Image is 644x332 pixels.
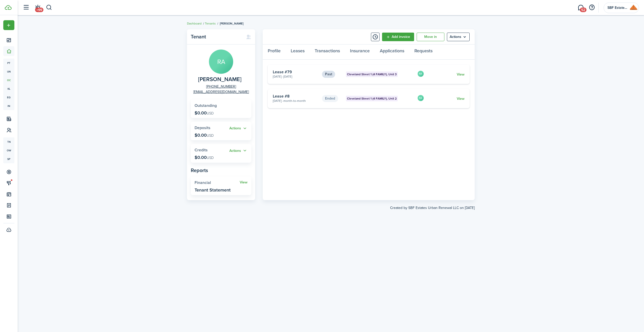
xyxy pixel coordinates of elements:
a: kl [3,84,14,93]
p: $0.00 [195,110,214,115]
span: Credits [195,147,208,153]
span: Deposits [195,125,210,131]
a: Transactions [310,44,345,60]
widget-stats-description: Tenant Statement [195,187,231,193]
a: sp [3,155,14,163]
span: USD [207,155,214,160]
button: Open menu [447,33,470,41]
a: Applications [375,44,409,60]
a: View [240,180,248,184]
span: Cleveland Street 1 (4 FAMILY), Unit 2 [347,96,397,101]
card-description: [DATE] - [DATE] [273,74,318,79]
span: Outstanding [195,103,217,108]
img: TenantCloud [5,5,12,10]
span: Cleveland Street 1 (4 FAMILY), Unit 3 [347,72,397,77]
button: Open menu [229,148,248,154]
menu-btn: Actions [447,33,470,41]
a: tn [3,137,14,146]
button: Open resource center [587,3,596,12]
span: USD [207,133,214,138]
card-title: Lease #8 [273,94,318,99]
a: Move in [417,33,444,41]
status: Ended [322,95,338,102]
a: Dashboard [187,21,202,26]
a: Leases [286,44,310,60]
span: SBF Estates Urban Renewal LLC [607,6,628,10]
span: Robin Adams [198,76,241,83]
a: Profile [263,44,286,60]
a: [PHONE_NUMBER] [206,84,236,89]
button: Search [46,3,52,12]
a: Messaging [576,1,585,14]
card-title: Lease #79 [273,70,318,74]
span: [PERSON_NAME] [220,21,244,26]
a: eq [3,93,14,102]
widget-stats-title: Financial [195,180,240,185]
button: Timeline [371,33,380,41]
p: $0.00 [195,155,214,160]
a: View [457,72,465,77]
button: Open menu [3,20,14,30]
a: View [457,96,465,101]
a: in [3,102,14,110]
a: un [3,67,14,76]
avatar-text: RA [209,50,233,74]
span: 52 [580,8,586,12]
button: Actions [229,148,248,154]
a: Add invoice [382,33,414,41]
span: Month-to-month [283,99,306,103]
span: USD [207,111,214,116]
a: Tenants [205,21,216,26]
button: Open menu [229,126,248,131]
a: [EMAIL_ADDRESS][DOMAIN_NAME] [193,89,249,94]
a: pt [3,59,14,67]
panel-main-subtitle: Reports [191,167,251,174]
span: +99 [35,8,43,12]
created-at: Created by SBF Estates Urban Renewal LLC on [DATE] [187,200,475,210]
button: Open sidebar [21,3,31,12]
a: Insurance [345,44,375,60]
a: Requests [409,44,438,60]
button: Actions [229,126,248,131]
a: Notifications [33,1,42,14]
panel-main-title: Tenant [191,34,241,40]
p: $0.00 [195,133,214,138]
img: SBF Estates Urban Renewal LLC [630,4,638,12]
a: ow [3,146,14,155]
card-description: [DATE] - [273,99,318,103]
a: oc [3,76,14,84]
status: Past [322,71,335,78]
